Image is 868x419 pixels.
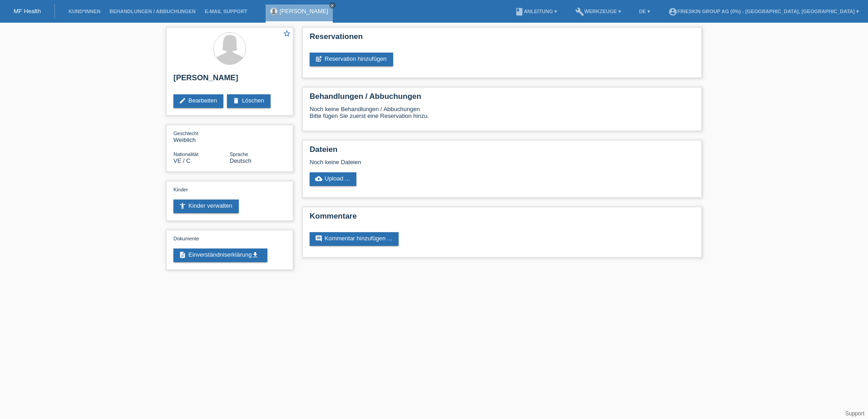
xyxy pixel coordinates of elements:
[173,73,286,87] h2: [PERSON_NAME]
[310,53,393,66] a: post_addReservation hinzufügen
[310,106,695,126] div: Noch keine Behandlungen / Abbuchungen Bitte fügen Sie zuerst eine Reservation hinzu.
[173,200,239,213] a: accessibility_newKinder verwalten
[515,7,524,16] i: book
[179,202,186,209] i: accessibility_new
[14,8,41,15] a: MF Health
[173,187,188,192] span: Kinder
[173,248,267,262] a: descriptionEinverständniserklärungget_app
[310,212,695,225] h2: Kommentare
[310,159,587,166] div: Noch keine Dateien
[179,251,186,258] i: description
[283,29,291,38] i: star_border
[330,3,335,8] i: close
[173,151,198,157] span: Nationalität
[310,232,399,246] a: commentKommentar hinzufügen ...
[315,235,322,242] i: comment
[280,8,328,15] a: [PERSON_NAME]
[173,94,223,108] a: editBearbeiten
[315,175,322,182] i: cloud_upload
[310,32,695,46] h2: Reservationen
[179,97,186,104] i: edit
[310,172,356,186] a: cloud_uploadUpload ...
[510,9,562,14] a: bookAnleitung ▾
[315,55,322,63] i: post_add
[173,236,199,241] span: Dokumente
[230,157,252,164] span: Deutsch
[173,130,230,143] div: Weiblich
[329,2,335,9] a: close
[173,131,198,136] span: Geschlecht
[200,9,252,14] a: E-Mail Support
[64,9,105,14] a: Kund*innen
[635,9,655,14] a: DE ▾
[845,410,864,417] a: Support
[310,92,695,106] h2: Behandlungen / Abbuchungen
[252,251,259,258] i: get_app
[232,97,240,104] i: delete
[105,9,200,14] a: Behandlungen / Abbuchungen
[575,7,584,16] i: build
[283,29,291,39] a: star_border
[664,9,863,14] a: account_circleFineSkin Group AG (0%) - [GEOGRAPHIC_DATA], [GEOGRAPHIC_DATA] ▾
[571,9,626,14] a: buildWerkzeuge ▾
[173,157,191,164] span: Venezuela / C / 21.12.2012
[230,151,248,157] span: Sprache
[227,94,271,108] a: deleteLöschen
[668,7,677,16] i: account_circle
[310,145,695,159] h2: Dateien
